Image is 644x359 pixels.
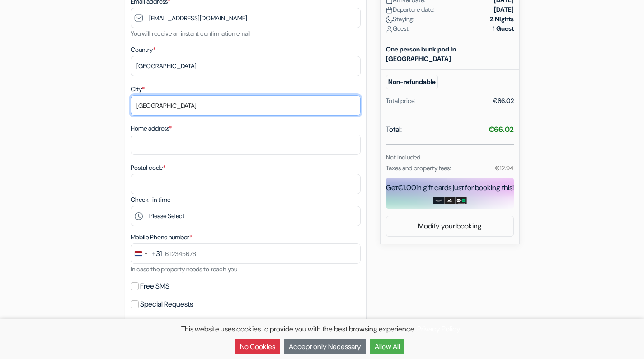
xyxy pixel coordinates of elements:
[386,153,420,161] small: Not included
[131,265,237,273] small: In case the property needs to reach you
[386,124,402,135] span: Total:
[131,84,145,94] label: City
[444,197,456,204] img: adidas-card.png
[493,24,514,33] strong: 1 Guest
[140,280,169,293] label: Free SMS
[131,124,172,133] label: Home address
[131,29,251,37] small: You will receive an instant confirmation email
[131,8,361,28] input: Enter email address
[386,182,514,193] div: Get in gift cards just for booking this!
[489,125,514,134] strong: €66.02
[152,248,162,259] div: +31
[386,164,451,172] small: Taxes and property fees:
[284,339,366,354] button: Accept only Necessary
[386,96,416,106] div: Total price:
[131,233,192,242] label: Mobile Phone number
[494,5,514,14] strong: [DATE]
[235,339,280,354] button: No Cookies
[131,244,162,263] button: Change country, selected Netherlands (+31)
[131,243,361,264] input: 6 12345678
[131,45,155,55] label: Country
[370,339,404,354] button: Allow All
[131,163,165,173] label: Postal code
[386,5,435,14] span: Departure date:
[140,298,193,311] label: Special Requests
[417,324,461,334] a: Privacy Policy.
[386,75,438,89] small: Non-refundable
[386,14,414,24] span: Staying:
[386,7,393,14] img: calendar.svg
[386,16,393,23] img: moon.svg
[456,197,467,204] img: uber-uber-eats-card.png
[490,14,514,24] strong: 2 Nights
[5,324,639,335] p: This website uses cookies to provide you with the best browsing experience. .
[493,96,514,106] div: €66.02
[131,195,170,205] label: Check-in time
[386,45,456,63] b: One person bunk pod in [GEOGRAPHIC_DATA]
[386,26,393,33] img: user_icon.svg
[398,183,416,192] span: €1.00
[495,164,513,172] small: €12.94
[386,218,513,235] a: Modify your booking
[433,197,444,204] img: amazon-card-no-text.png
[386,24,410,33] span: Guest:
